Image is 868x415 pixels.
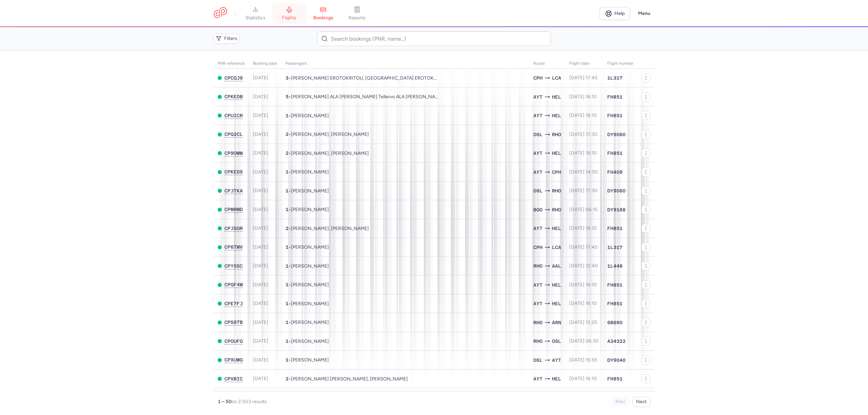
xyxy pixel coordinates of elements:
[552,93,561,101] span: HEL
[607,282,623,288] span: FH851
[285,75,438,81] span: •
[285,188,289,193] span: 1
[245,15,265,21] span: statistics
[634,7,654,20] button: Menu
[285,188,329,194] span: •
[569,94,597,100] span: [DATE] 16:10
[285,113,289,118] span: 1
[285,301,329,307] span: •
[569,207,597,212] span: [DATE] 06:15
[224,131,243,137] span: CPQ2CL
[224,376,243,382] button: CPVBIC
[224,301,243,307] button: CPE7FJ
[603,59,637,69] th: Flight number
[224,263,243,269] span: CPYSSC
[238,6,272,21] a: statistics
[607,112,623,119] span: FH851
[533,375,542,382] span: AYT
[607,150,623,157] span: FH851
[533,187,542,194] span: OSL
[569,300,597,306] span: [DATE] 16:10
[253,263,268,269] span: [DATE]
[552,244,561,251] span: LCA
[224,36,237,41] span: Filters
[285,319,289,325] span: 1
[224,338,243,344] button: CPOUFG
[569,169,598,175] span: [DATE] 14:50
[291,319,329,325] span: Ajda Assya ASSENOVA
[569,188,597,193] span: [DATE] 17:30
[533,74,542,82] span: CPH
[214,34,239,44] button: Filters
[533,93,542,101] span: AYT
[533,281,542,289] span: AYT
[607,131,626,138] span: DY9060
[253,131,268,137] span: [DATE]
[614,11,625,16] span: Help
[253,282,268,288] span: [DATE]
[285,301,289,306] span: 1
[569,150,597,156] span: [DATE] 16:10
[552,300,561,307] span: HEL
[313,15,333,21] span: bookings
[552,206,561,213] span: RHO
[569,282,597,288] span: [DATE] 16:10
[306,6,340,21] a: bookings
[569,376,597,381] span: [DATE] 16:10
[552,337,561,345] span: OSL
[253,244,268,250] span: [DATE]
[552,187,561,194] span: RHO
[291,226,369,231] span: Jori PITKALA, Cristina LOFROOS
[281,59,529,69] th: Passengers
[291,263,329,269] span: Magnus MIKKELSEN
[552,262,561,270] span: AAL
[565,59,603,69] th: flight date
[285,94,289,99] span: 5
[285,131,369,137] span: •
[533,225,542,232] span: AYT
[224,188,243,194] button: CPJTKA
[224,169,243,174] span: CPKEDS
[253,188,268,193] span: [DATE]
[285,150,369,156] span: •
[533,319,542,326] span: RHO
[552,112,561,119] span: HEL
[533,356,542,364] span: OSL
[253,75,268,81] span: [DATE]
[214,7,227,20] a: CitizenPlane red outlined logo
[569,75,597,81] span: [DATE] 17:45
[285,319,329,325] span: •
[224,150,243,156] button: CP9OWW
[552,131,561,138] span: RHO
[632,397,650,407] button: Next
[533,206,542,213] span: BGO
[291,113,329,119] span: Nexhmedin KACIJA
[291,376,408,382] span: Abdullah Mohammed AL MANSSOR, Hamadi EL HADJI
[253,225,268,231] span: [DATE]
[224,75,243,81] span: CPCQJ9
[224,113,243,118] span: CPUICR
[285,376,408,382] span: •
[552,168,561,176] span: CPH
[285,94,438,100] span: •
[599,7,630,20] a: Help
[285,263,289,269] span: 1
[253,169,268,175] span: [DATE]
[224,131,243,137] button: CPQ2CL
[291,94,454,100] span: Pauli Juhani ALA KETURI, Kirsti Tellervo ALA KETURI, Jonna Carita SAVONNIEMI, Pasi Petteri SAVONN...
[224,282,243,287] span: CPQF4W
[291,357,329,363] span: Yury PRONIN
[224,94,243,99] span: CPKEDB
[253,319,268,325] span: [DATE]
[340,6,374,21] a: reports
[285,113,329,119] span: •
[285,376,289,381] span: 2
[253,338,268,344] span: [DATE]
[607,75,623,81] span: 1L317
[607,263,623,269] span: 1L448
[253,150,268,156] span: [DATE]
[533,262,542,270] span: RHO
[291,282,329,288] span: Mervi HAMALAINEN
